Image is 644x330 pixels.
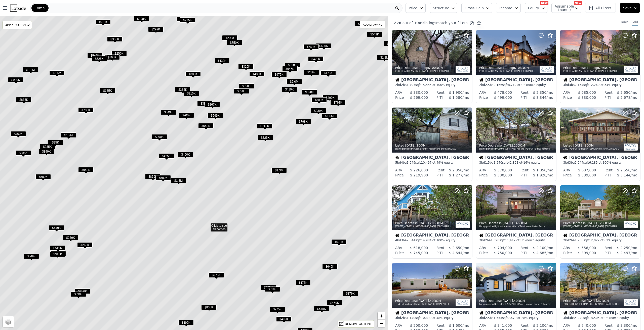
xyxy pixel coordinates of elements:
span: $ 830,000 [578,96,596,100]
time: 2025-08-31 16:51 [503,66,515,70]
div: Rent [520,90,529,95]
span: $975K [271,72,287,77]
div: $750K [227,40,242,47]
span: 10,497 [421,161,431,164]
time: 2025-08-30 11:59 [503,144,513,147]
span: $445K [356,21,372,26]
div: Rent [605,168,613,173]
div: $480K [249,71,265,79]
img: House [563,233,567,237]
div: $1.3M [171,178,186,185]
span: $350K [234,88,249,94]
span: $540K [87,53,103,58]
div: [GEOGRAPHIC_DATA], [GEOGRAPHIC_DATA] [395,156,469,161]
span: $ 330,000 [494,173,512,177]
div: Price Decrease , 146 DOM [479,221,554,225]
div: 2 bd 2.5 ba sqft lot · Unknown equity [479,83,553,87]
button: All Filters [585,3,616,13]
div: $370K [176,16,192,24]
span: $385K [175,87,190,92]
div: $625K [92,56,107,63]
div: $791K [330,100,346,107]
div: /mo [529,90,553,95]
span: $1.2M [61,132,76,138]
span: $299K [148,27,164,32]
img: House [479,233,483,237]
div: Price [395,95,404,100]
div: [GEOGRAPHIC_DATA], [GEOGRAPHIC_DATA] [479,78,553,83]
time: 2025-08-28 14:53 [587,221,597,225]
span: $ 1,928 [533,173,546,177]
div: $315K [184,91,199,98]
span: $200K [179,113,194,118]
span: $945K [282,66,298,71]
span: $350K [239,83,254,89]
div: $550K [198,123,214,130]
div: $165K [104,55,120,62]
span: 2,166 [494,83,502,87]
span: $383K [185,71,201,77]
div: /mo [613,90,637,95]
div: $235K [40,144,55,151]
div: $350K [107,36,123,44]
span: $ 219,900 [410,173,428,177]
div: $540K [87,53,103,60]
div: ARV [563,90,570,95]
div: Listing provided by Austin Board of Realtors and eXp Realty, LLC [395,148,470,151]
div: [GEOGRAPHIC_DATA], [GEOGRAPHIC_DATA] [479,156,553,161]
span: 15,333 [421,83,431,87]
span: Gross Gain [465,6,484,11]
div: Price Decrease , 108 DOM [479,66,536,70]
span: 1,340 [494,161,502,164]
span: $370K [302,89,317,95]
div: $290K [152,134,167,142]
div: $449K [49,225,64,232]
span: $419K [304,70,319,75]
a: Price Decrease [DATE],206DOM[STREET_ADDRESS], [GEOGRAPHIC_DATA], [GEOGRAPHIC_DATA] 78133House[GEO... [392,185,472,259]
div: $335K [148,27,163,34]
div: $975K [271,72,287,79]
span: $550K [198,123,214,128]
span: $549K [367,32,382,37]
div: $95K [48,140,63,147]
div: $200K [179,113,194,120]
div: [GEOGRAPHIC_DATA], [GEOGRAPHIC_DATA] [563,156,637,161]
div: $2.4M [222,35,237,42]
div: $419K [304,70,319,77]
div: $235K [16,150,31,158]
span: $791K [330,100,346,105]
button: Save [620,3,640,13]
span: $ 2,350 [533,90,546,95]
time: 2025-09-01 00:52 [419,66,429,70]
div: $1.3M [271,168,287,175]
div: Price Decrease , 206 DOM [395,221,452,225]
span: $ 478,000 [494,90,512,95]
span: 6,185 [589,161,597,164]
div: Price [479,173,488,178]
span: All Filters [588,6,612,11]
span: $489K [384,41,399,46]
span: $425K [159,153,174,159]
span: $235K [40,144,55,149]
div: $383K [185,71,201,79]
div: $1.2M [61,132,76,140]
div: 3 bd 2 ba sqft lot · Unknown equity [479,238,553,242]
div: [GEOGRAPHIC_DATA], [GEOGRAPHIC_DATA] [395,233,469,238]
div: $370K [302,89,317,97]
div: /mo [527,173,553,178]
div: Price [479,95,488,100]
a: Price Decrease 10h ago,108DOM[STREET_ADDRESS], [GEOGRAPHIC_DATA], [GEOGRAPHIC_DATA] 78133House[GE... [476,30,556,103]
div: $859K [145,174,160,181]
time: 2025-08-31 12:50 [587,66,599,70]
div: $350K [234,88,249,96]
div: Price [395,173,404,178]
span: $235K [16,150,31,156]
span: $419K [282,87,297,92]
div: $749K [303,44,319,52]
span: $275K [180,17,195,23]
div: $425K [159,153,174,161]
div: $275K [180,17,195,25]
span: $1.2M [23,67,38,72]
span: $2.6M [49,70,65,76]
span: 2,044 [575,161,583,164]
